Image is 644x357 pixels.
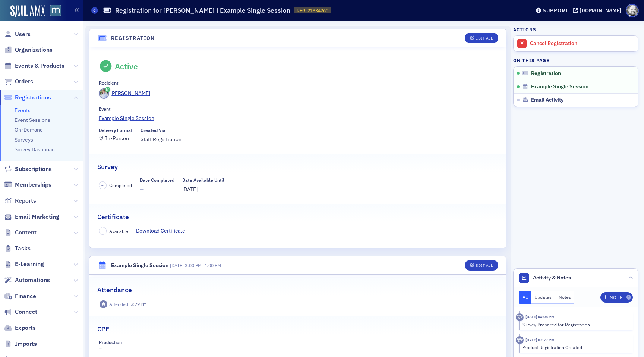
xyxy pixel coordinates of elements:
span: [DATE] [182,186,198,193]
a: Events & Products [4,62,64,70]
button: [DOMAIN_NAME] [573,8,624,13]
span: Example Single Session [531,83,588,90]
span: Subscriptions [15,165,52,173]
div: Attended [109,301,128,307]
div: Cancel Registration [530,40,634,47]
span: – [131,300,150,309]
div: [DOMAIN_NAME] [580,7,621,14]
time: 3:29 PM [131,301,147,307]
a: Tasks [4,244,31,253]
a: Cancel Registration [514,36,638,51]
span: – [101,183,104,188]
time: 9/25/2025 04:05 PM [525,314,555,319]
div: Date Completed [140,177,174,183]
span: – [170,262,221,268]
a: Example Single Session [99,114,497,122]
a: Exports [4,324,36,332]
span: — [140,186,174,193]
span: Available [109,228,128,234]
a: E-Learning [4,260,44,268]
a: [PERSON_NAME] [99,88,151,99]
h4: Actions [513,26,536,33]
a: Imports [4,340,37,348]
div: Created Via [141,127,165,133]
button: Note [600,292,633,303]
span: Finance [15,292,36,300]
span: Organizations [15,46,53,54]
button: Edit All [465,33,498,43]
div: Product Registration Created [522,344,628,351]
h2: Certificate [97,212,129,222]
span: Imports [15,340,37,348]
a: Connect [4,308,37,316]
time: 3:00 PM [185,262,202,268]
button: All [519,291,531,304]
time: 4:00 PM [204,262,221,268]
span: Reports [15,197,36,205]
a: Survey Dashboard [15,146,57,153]
span: Registration [531,70,561,77]
img: SailAMX [10,5,45,17]
h2: Attendance [97,285,132,295]
a: On-Demand [15,126,43,133]
span: Orders [15,78,33,86]
span: Tasks [15,244,31,253]
h1: Registration for [PERSON_NAME] | Example Single Session [115,6,290,15]
span: [DATE] [170,262,184,268]
h2: Survey [97,162,118,172]
span: Automations [15,276,50,284]
span: Activity & Notes [533,274,571,282]
div: [PERSON_NAME] [110,89,150,97]
h4: Registration [111,34,155,42]
div: Recipient [99,80,119,86]
a: Orders [4,78,33,86]
span: Profile [626,4,639,17]
div: Activity [516,313,524,321]
img: SailAMX [50,5,61,16]
div: Note [610,296,622,300]
a: Subscriptions [4,165,52,173]
a: Email Marketing [4,213,59,221]
span: Staff Registration [141,136,181,143]
button: Updates [531,291,555,304]
h2: CPE [97,324,109,334]
span: Events & Products [15,62,64,70]
div: Edit All [476,263,493,268]
div: Survey Prepared for Registration [522,321,628,328]
span: Exports [15,324,36,332]
time: 9/25/2025 03:27 PM [525,337,555,342]
a: Events [15,107,31,114]
div: Activity [516,336,524,344]
a: Automations [4,276,50,284]
a: View Homepage [45,5,61,18]
div: Date Available Until [182,177,224,183]
a: Organizations [4,46,53,54]
div: Example Single Session [111,262,168,269]
span: Email Activity [531,97,563,104]
h4: On this page [513,57,638,64]
div: Edit All [476,36,493,40]
a: Users [4,30,31,38]
div: Event [99,106,111,112]
span: Memberships [15,181,51,189]
div: Support [543,7,568,14]
span: Users [15,30,31,38]
span: Connect [15,308,37,316]
a: Reports [4,197,36,205]
button: Notes [555,291,575,304]
a: Registrations [4,94,51,102]
span: REG-21334260 [297,7,328,14]
div: Active [115,61,138,71]
span: Completed [109,182,132,189]
div: – [99,339,193,353]
span: Email Marketing [15,213,59,221]
div: In-Person [105,136,129,140]
a: Event Sessions [15,117,50,123]
a: Finance [4,292,36,300]
span: Registrations [15,94,51,102]
span: – [101,228,104,234]
a: Content [4,228,37,237]
span: Content [15,228,37,237]
div: Delivery Format [99,127,133,133]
